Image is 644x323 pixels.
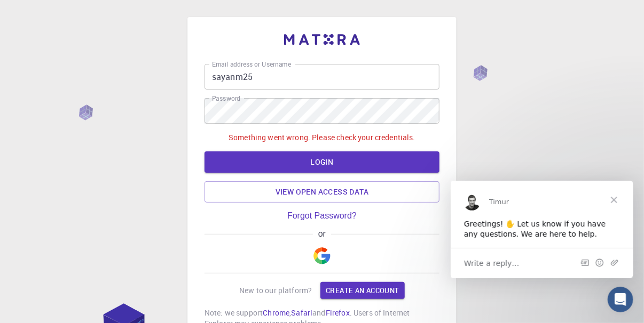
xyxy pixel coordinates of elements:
span: or [313,229,331,239]
button: LOGIN [205,151,439,173]
a: View open access data [205,181,439,203]
label: Email address or Username [212,60,291,69]
iframe: Intercom live chat [608,287,633,312]
a: Create an account [320,282,404,299]
label: Password [212,94,240,103]
a: Firefox [326,308,350,318]
p: New to our platform? [239,285,312,296]
iframe: Intercom live chat message [451,181,633,278]
a: Chrome [263,308,289,318]
img: Google [313,247,331,264]
p: Something went wrong. Please check your credentials. [229,132,415,143]
a: Safari [291,308,312,318]
a: Forgot Password? [287,211,357,221]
